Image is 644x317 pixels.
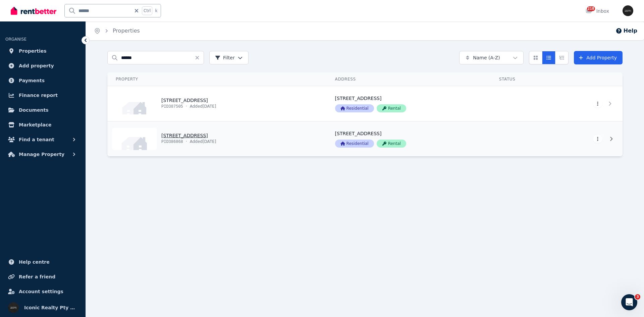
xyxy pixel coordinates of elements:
button: Name (A-Z) [459,51,524,64]
span: Account settings [19,287,63,296]
button: Expanded list view [555,51,569,64]
img: Iconic Realty Pty Ltd [8,302,19,313]
img: RentBetter [11,6,56,16]
a: Account settings [5,285,80,298]
a: View details for 174b Doncaster Ave, Kensington - 55 [108,121,327,156]
a: Finance report [5,89,80,102]
div: View options [529,51,569,64]
div: Inbox [586,8,609,14]
iframe: Intercom live chat [621,294,637,310]
span: k [155,8,157,13]
button: Manage Property [5,148,80,161]
span: Ctrl [142,6,152,15]
th: Status [491,72,552,86]
a: Documents [5,103,80,117]
a: Marketplace [5,118,80,131]
button: Clear search [195,51,204,64]
a: Payments [5,74,80,87]
a: View details for 174b Doncaster Ave, Kensington - 55 [327,121,491,156]
a: View details for 174b Doncaster Ave, Kensington - 55 [491,121,552,156]
span: Marketplace [19,121,51,129]
span: Iconic Realty Pty Ltd [24,304,77,312]
a: Help centre [5,255,80,269]
button: More options [593,100,602,108]
span: ORGANISE [5,37,26,42]
a: View details for 174A Doncaster Ave, Kensington # - 114 [491,86,552,121]
span: Properties [19,47,47,55]
img: Iconic Realty Pty Ltd [623,5,633,16]
span: Help centre [19,258,50,266]
span: Filter [215,54,235,61]
a: Add property [5,59,80,72]
button: Compact list view [542,51,555,64]
span: Documents [19,106,49,114]
a: Refer a friend [5,270,80,283]
span: 218 [587,6,595,11]
a: Properties [5,44,80,58]
span: Finance report [19,91,58,99]
button: Card view [529,51,542,64]
span: 3 [635,294,640,300]
button: Filter [209,51,249,64]
span: Name (A-Z) [473,54,500,61]
span: Refer a friend [19,273,55,281]
a: Properties [113,28,140,34]
button: More options [593,135,602,143]
span: Find a tenant [19,136,54,144]
span: Payments [19,76,45,85]
th: Property [108,72,327,86]
a: View details for 174A Doncaster Ave, Kensington # - 114 [108,86,327,121]
button: Help [615,27,637,35]
a: View details for 174A Doncaster Ave, Kensington # - 114 [552,86,623,121]
span: Manage Property [19,150,64,158]
a: View details for 174b Doncaster Ave, Kensington - 55 [552,121,623,156]
nav: Breadcrumb [86,21,148,40]
button: Find a tenant [5,133,80,146]
span: Add property [19,62,54,70]
a: View details for 174A Doncaster Ave, Kensington # - 114 [327,86,491,121]
a: Add Property [574,51,623,64]
th: Address [327,72,491,86]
